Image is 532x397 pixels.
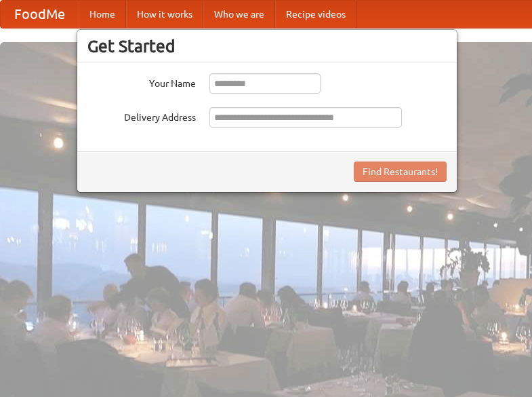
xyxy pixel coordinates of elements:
[354,162,447,182] button: Find Restaurants!
[79,1,126,28] a: Home
[275,1,356,28] a: Recipe videos
[126,1,203,28] a: How it works
[87,107,196,124] label: Delivery Address
[87,36,447,56] h3: Get Started
[1,1,79,28] a: FoodMe
[203,1,275,28] a: Who we are
[87,73,196,90] label: Your Name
